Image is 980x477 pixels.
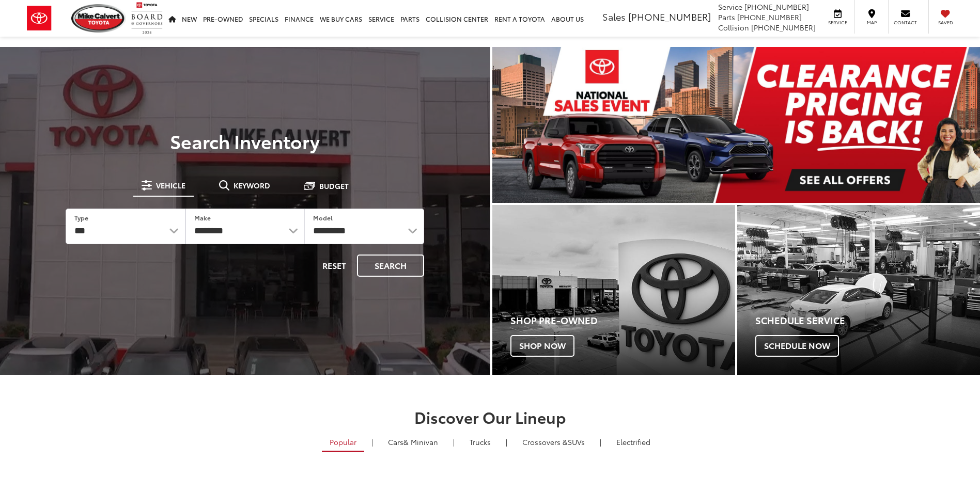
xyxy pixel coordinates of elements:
[319,182,349,189] span: Budget
[737,205,980,375] div: Toyota
[737,205,980,375] a: Schedule Service Schedule Now
[492,205,735,375] a: Shop Pre-Owned Shop Now
[751,22,816,33] span: [PHONE_NUMBER]
[43,131,447,151] h3: Search Inventory
[510,335,574,357] span: Shop Now
[357,255,424,277] button: Search
[597,437,604,447] li: |
[234,182,270,189] span: Keyword
[503,437,510,447] li: |
[860,19,883,26] span: Map
[450,437,457,447] li: |
[737,12,802,22] span: [PHONE_NUMBER]
[156,182,185,189] span: Vehicle
[515,433,593,451] a: SUVs
[194,213,211,222] label: Make
[462,433,499,451] a: Trucks
[522,437,568,447] span: Crossovers &
[602,10,626,23] span: Sales
[403,437,438,447] span: & Minivan
[126,408,854,425] h2: Discover Our Lineup
[894,19,917,26] span: Contact
[71,4,126,33] img: Mike Calvert Toyota
[322,433,364,452] a: Popular
[380,433,446,451] a: Cars
[369,437,376,447] li: |
[628,10,711,23] span: [PHONE_NUMBER]
[313,213,333,222] label: Model
[74,213,88,222] label: Type
[755,315,980,326] h4: Schedule Service
[826,19,849,26] span: Service
[492,205,735,375] div: Toyota
[510,315,735,326] h4: Shop Pre-Owned
[744,2,809,12] span: [PHONE_NUMBER]
[934,19,957,26] span: Saved
[718,12,735,22] span: Parts
[718,2,742,12] span: Service
[755,335,839,357] span: Schedule Now
[609,433,658,451] a: Electrified
[718,22,749,33] span: Collision
[314,255,355,277] button: Reset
